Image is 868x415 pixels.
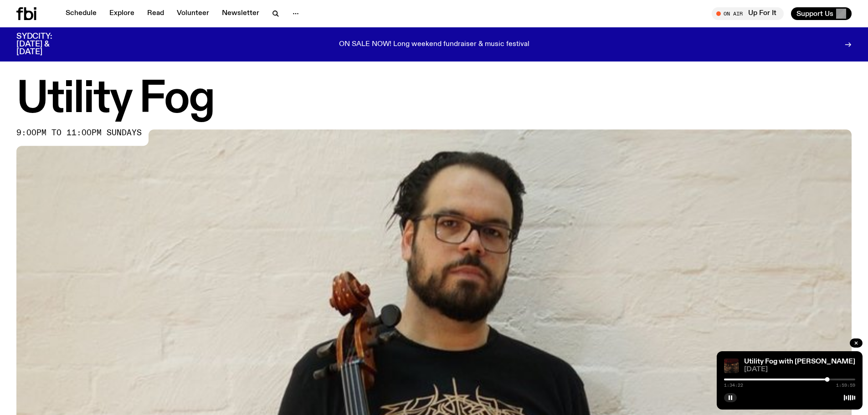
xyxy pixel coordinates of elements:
[216,7,265,20] a: Newsletter
[104,7,140,20] a: Explore
[791,7,852,20] button: Support Us
[724,383,743,388] span: 1:34:22
[171,7,215,20] a: Volunteer
[16,33,75,56] h3: SYDCITY: [DATE] & [DATE]
[724,359,739,373] img: Cover to (SAFETY HAZARD) مخاطر السلامة by electroneya, MARTINA and TNSXORDS
[60,7,102,20] a: Schedule
[16,129,142,137] span: 9:00pm to 11:00pm sundays
[796,10,833,18] span: Support Us
[142,7,169,20] a: Read
[16,79,852,120] h1: Utility Fog
[712,7,784,20] button: On AirUp For It
[744,366,855,373] span: [DATE]
[744,358,855,365] a: Utility Fog with [PERSON_NAME]
[836,383,855,388] span: 1:59:59
[339,41,529,49] p: ON SALE NOW! Long weekend fundraiser & music festival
